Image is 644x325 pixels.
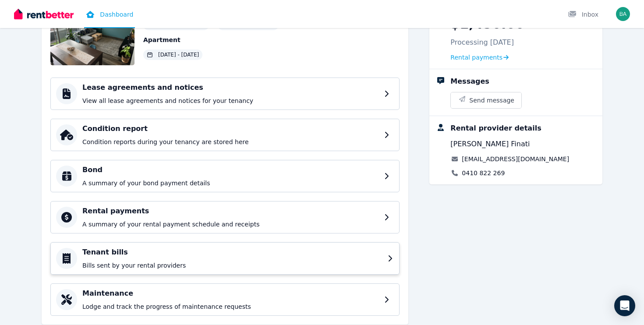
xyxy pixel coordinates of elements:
[143,35,279,44] p: Apartment
[82,247,382,258] h4: Tenant bills
[450,139,530,149] span: [PERSON_NAME] Finati
[82,220,379,229] p: A summary of your rental payment schedule and receipts
[82,179,379,187] p: A summary of your bond payment details
[450,37,514,48] p: Processing [DATE]
[82,96,379,105] p: View all lease agreements and notices for your tenancy
[450,76,489,87] div: Messages
[469,96,514,105] span: Send message
[82,138,379,146] p: Condition reports during your tenancy are stored here
[82,82,379,93] h4: Lease agreements and notices
[158,51,199,58] span: [DATE] - [DATE]
[82,165,379,175] h4: Bond
[82,206,379,216] h4: Rental payments
[616,7,630,21] img: Valentina Valeria Baccin
[568,10,598,19] div: Inbox
[82,288,379,299] h4: Maintenance
[451,92,521,108] button: Send message
[450,53,502,62] span: Rental payments
[462,155,569,163] a: [EMAIL_ADDRESS][DOMAIN_NAME]
[614,295,635,316] div: Open Intercom Messenger
[450,53,509,62] a: Rental payments
[50,2,134,65] img: Property Url
[82,124,379,134] h4: Condition report
[450,123,541,134] div: Rental provider details
[82,302,379,311] p: Lodge and track the progress of maintenance requests
[82,261,382,270] p: Bills sent by your rental providers
[14,7,74,21] img: RentBetter
[462,169,505,177] a: 0410 822 269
